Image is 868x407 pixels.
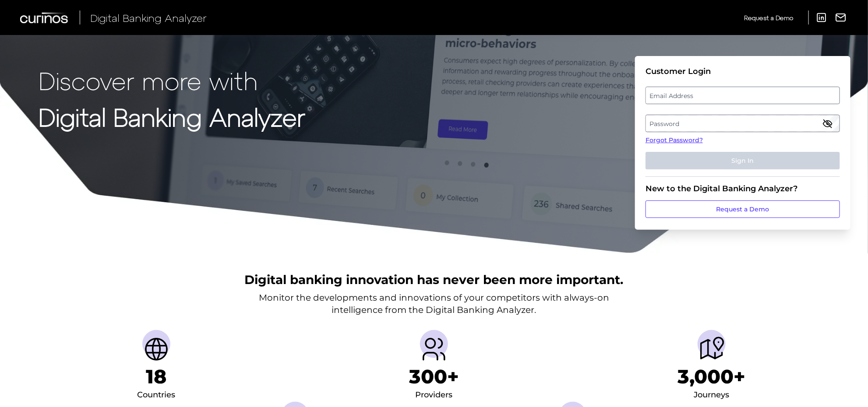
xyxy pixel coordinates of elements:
[646,136,840,145] a: Forgot Password?
[646,200,840,218] a: Request a Demo
[646,184,840,193] div: New to the Digital Banking Analyzer?
[646,152,840,169] button: Sign In
[415,388,452,402] div: Providers
[744,11,793,25] a: Request a Demo
[39,102,305,131] strong: Digital Banking Analyzer
[420,335,448,363] img: Providers
[138,388,176,402] div: Countries
[259,291,609,316] p: Monitor the developments and innovations of your competitors with always-on intelligence from the...
[90,11,207,24] span: Digital Banking Analyzer
[646,88,839,103] label: Email Address
[744,14,793,21] span: Request a Demo
[646,67,840,76] div: Customer Login
[142,335,170,363] img: Countries
[646,116,839,131] label: Password
[245,271,624,288] h2: Digital banking innovation has never been more important.
[146,365,167,388] h1: 18
[698,335,726,363] img: Journeys
[20,12,69,23] img: Curinos
[694,388,729,402] div: Journeys
[409,365,459,388] h1: 300+
[677,365,745,388] h1: 3,000+
[39,67,305,94] p: Discover more with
